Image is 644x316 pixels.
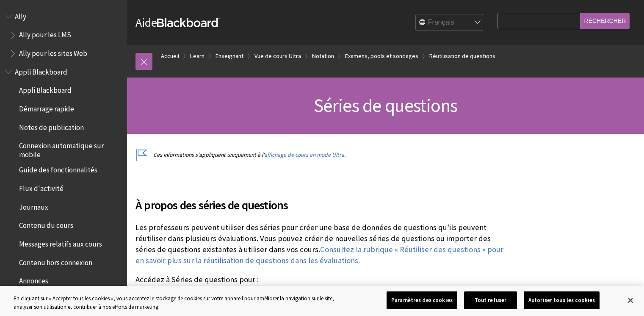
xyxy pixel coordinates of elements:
[135,186,510,214] h2: À propos des séries de questions
[190,51,205,61] a: Learn
[254,51,301,61] a: Vue de cours Ultra
[429,51,495,61] a: Réutilisation de questions
[19,46,87,58] span: Ally pour les sites Web
[135,244,503,266] a: Consultez la rubrique « Réutiliser des questions » pour en savoir plus sur la réutilisation de qu...
[19,102,74,113] span: Démarrage rapide
[19,139,121,159] span: Connexion automatique sur mobile
[135,15,220,30] a: AideBlackboard
[524,291,600,309] button: Autoriser tous les cookies
[19,120,84,132] span: Notes de publication
[5,9,122,61] nav: Book outline for Anthology Ally Help
[416,14,484,31] select: Site Language Selector
[15,65,67,76] span: Appli Blackboard
[15,9,26,21] span: Ally
[135,274,510,285] p: Accédez à Séries de questions pour :
[264,151,344,158] a: affichage de cours en mode Ultra
[135,151,510,159] p: Ces informations s'appliquent uniquement à l' .
[345,51,418,61] a: Examens, pools et sondages
[14,294,354,311] div: En cliquant sur « Accepter tous les cookies », vous acceptez le stockage de cookies sur votre app...
[157,18,220,27] strong: Blackboard
[19,83,72,95] span: Appli Blackboard
[216,51,243,61] a: Enseignant
[19,163,97,175] span: Guide des fonctionnalités
[312,51,334,61] a: Notation
[19,200,48,211] span: Journaux
[19,181,64,193] span: Flux d'activité
[19,274,48,286] span: Annonces
[464,291,517,309] button: Tout refuser
[580,13,630,29] input: Rechercher
[19,255,92,267] span: Contenu hors connexion
[314,94,458,117] span: Séries de questions
[135,222,510,266] p: Les professeurs peuvent utiliser des séries pour créer une base de données de questions qu'ils pe...
[161,51,179,61] a: Accueil
[621,291,640,310] button: Fermer
[19,28,71,39] span: Ally pour les LMS
[19,219,73,230] span: Contenu du cours
[387,291,457,309] button: Paramètres des cookies
[19,237,102,248] span: Messages relatifs aux cours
